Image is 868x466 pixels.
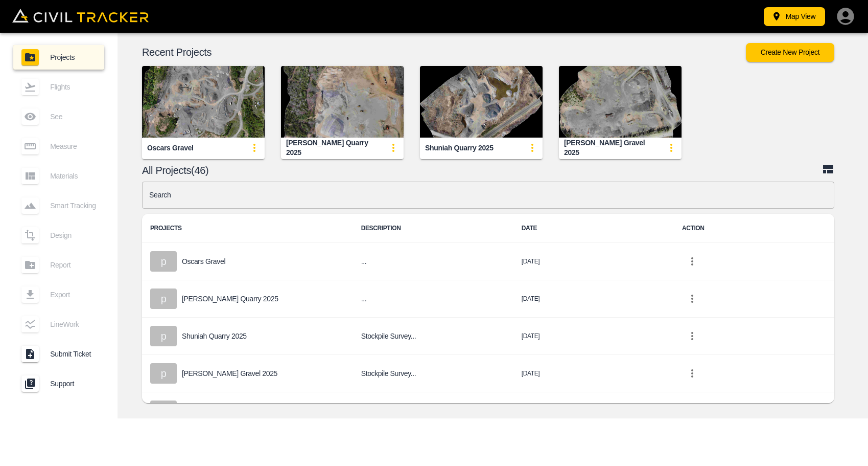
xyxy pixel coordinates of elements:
td: [DATE] [513,243,674,280]
p: [PERSON_NAME] Quarry 2025 [182,295,278,303]
button: update-card-details [244,138,265,158]
button: update-card-details [522,138,543,158]
button: update-card-details [661,138,682,158]
p: Recent Projects [142,48,746,56]
th: DESCRIPTION [353,214,513,243]
th: DATE [513,214,674,243]
div: Oscars Gravel [147,143,194,153]
h6: ... [361,255,505,268]
div: p [150,363,177,384]
img: Civil Tracker [12,9,149,23]
img: Shuniah Quarry 2025 [420,66,543,138]
p: Oscars Gravel [182,257,225,265]
img: Oscars Gravel [142,66,265,138]
span: Support [50,380,96,388]
td: [DATE] [513,280,674,318]
th: ACTION [674,214,834,243]
div: [PERSON_NAME] Quarry 2025 [286,138,383,157]
img: BJ Kapush Quarry 2025 [281,66,404,138]
a: Submit Ticket [13,342,104,366]
span: Projects [50,53,96,61]
td: [DATE] [513,392,674,430]
div: p [150,326,177,346]
a: Support [13,371,104,396]
a: Projects [13,45,104,70]
button: Create New Project [746,43,834,62]
div: [PERSON_NAME] Gravel 2025 [564,138,661,157]
button: update-card-details [383,138,404,158]
div: p [150,289,177,309]
td: [DATE] [513,355,674,392]
h6: Stockpile Survey [361,367,505,380]
p: Shuniah Quarry 2025 [182,332,247,340]
h6: ... [361,293,505,305]
div: Shuniah Quarry 2025 [425,143,494,153]
span: Submit Ticket [50,350,96,358]
img: Goulet Gravel 2025 [559,66,682,138]
div: p [150,401,177,421]
p: [PERSON_NAME] Gravel 2025 [182,369,277,378]
h6: Stockpile Survey [361,330,505,343]
p: All Projects(46) [142,166,822,174]
th: PROJECTS [142,214,353,243]
td: [DATE] [513,318,674,355]
button: Map View [764,7,825,26]
div: p [150,251,177,272]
